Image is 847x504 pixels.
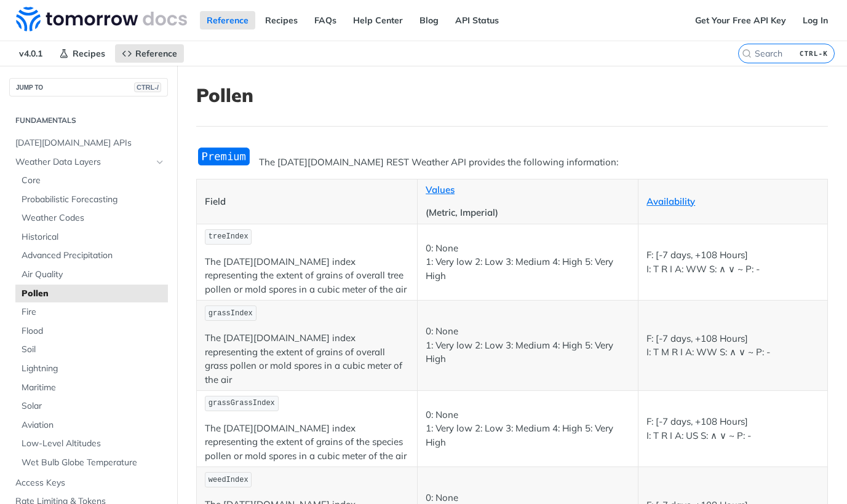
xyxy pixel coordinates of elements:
span: Weather Data Layers [15,156,152,168]
p: Field [205,195,409,209]
p: 0: None 1: Very low 2: Low 3: Medium 4: High 5: Very High [426,325,630,366]
span: Recipes [73,48,105,59]
span: Fire [22,306,165,318]
p: The [DATE][DOMAIN_NAME] index representing the extent of grains of overall tree pollen or mold sp... [205,255,409,297]
a: Get Your Free API Key [688,11,793,30]
a: Recipes [52,44,112,63]
p: F: [-7 days, +108 Hours] I: T R I A: WW S: ∧ ∨ ~ P: - [646,248,819,276]
a: Core [15,171,168,190]
a: [DATE][DOMAIN_NAME] APIs [9,134,168,152]
a: API Status [448,11,506,30]
span: Low-Level Altitudes [22,438,165,450]
p: 0: None 1: Very low 2: Low 3: Medium 4: High 5: Very High [426,408,630,450]
span: Maritime [22,382,165,394]
a: Values [426,184,455,195]
a: Pollen [15,285,168,303]
a: Blog [413,11,445,30]
span: CTRL-/ [134,82,161,92]
a: Help Center [346,11,410,30]
a: Reference [200,11,255,30]
a: Air Quality [15,266,168,284]
button: JUMP TOCTRL-/ [9,78,168,96]
span: weedIndex [209,476,249,484]
p: The [DATE][DOMAIN_NAME] REST Weather API provides the following information: [196,156,828,170]
a: Availability [646,195,695,207]
button: Hide subpages for Weather Data Layers [155,157,165,167]
span: grassIndex [209,309,253,318]
h2: Fundamentals [9,115,168,126]
span: Reference [135,48,177,59]
p: 0: None 1: Very low 2: Low 3: Medium 4: High 5: Very High [426,242,630,283]
span: Flood [22,325,165,337]
span: Soil [22,344,165,356]
span: Aviation [22,419,165,431]
p: The [DATE][DOMAIN_NAME] index representing the extent of grains of overall grass pollen or mold s... [205,331,409,387]
a: Reference [115,44,184,63]
a: Soil [15,341,168,359]
span: treeIndex [209,232,249,241]
p: F: [-7 days, +108 Hours] I: T M R I A: WW S: ∧ ∨ ~ P: - [646,332,819,360]
a: FAQs [308,11,343,30]
a: Fire [15,303,168,321]
a: Weather Data LayersHide subpages for Weather Data Layers [9,153,168,171]
a: Low-Level Altitudes [15,435,168,453]
a: Wet Bulb Globe Temperature [15,454,168,472]
span: Lightning [22,363,165,375]
span: Weather Codes [22,212,165,224]
a: Weather Codes [15,209,168,227]
span: v4.0.1 [12,44,49,63]
a: Solar [15,397,168,415]
span: Access Keys [15,477,165,489]
span: Probabilistic Forecasting [22,194,165,206]
span: Advanced Precipitation [22,250,165,262]
p: F: [-7 days, +108 Hours] I: T R I A: US S: ∧ ∨ ~ P: - [646,415,819,443]
a: Maritime [15,379,168,397]
a: Aviation [15,416,168,435]
h1: Pollen [196,84,828,106]
svg: Search [742,49,752,58]
img: Tomorrow.io Weather API Docs [16,7,187,31]
a: Flood [15,322,168,341]
span: Air Quality [22,269,165,281]
a: Advanced Precipitation [15,246,168,265]
span: Solar [22,400,165,412]
p: The [DATE][DOMAIN_NAME] index representing the extent of grains of the species pollen or mold spo... [205,422,409,463]
a: Probabilistic Forecasting [15,191,168,209]
a: Recipes [258,11,304,30]
a: Access Keys [9,474,168,492]
p: (Metric, Imperial) [426,206,630,220]
span: Historical [22,231,165,243]
kbd: CTRL-K [797,47,831,60]
span: Pollen [22,288,165,300]
span: Core [22,175,165,187]
a: Historical [15,228,168,246]
a: Log In [796,11,835,30]
span: [DATE][DOMAIN_NAME] APIs [15,137,165,149]
a: Lightning [15,360,168,378]
span: Wet Bulb Globe Temperature [22,457,165,469]
span: grassGrassIndex [209,399,275,408]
